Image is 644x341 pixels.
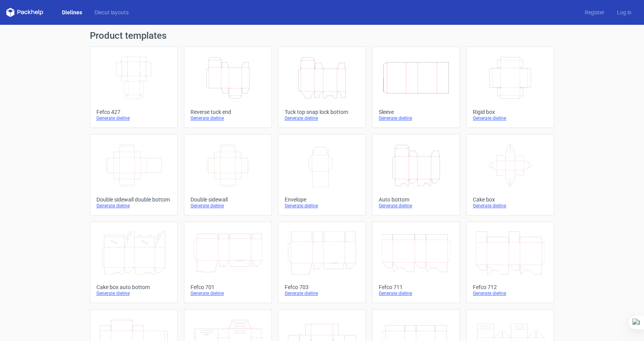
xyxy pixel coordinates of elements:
[96,284,171,290] div: Cake box auto bottom
[184,46,272,128] a: Reverse tuck endGenerate dieline
[466,46,554,128] a: Rigid boxGenerate dieline
[96,196,171,203] div: Double sidewall double bottom
[285,109,359,115] div: Tuck top snap lock bottom
[88,9,135,16] a: Diecut layouts
[96,203,171,209] div: Generate dieline
[191,203,265,209] div: Generate dieline
[473,115,548,121] div: Generate dieline
[191,115,265,121] div: Generate dieline
[285,203,359,209] div: Generate dieline
[96,109,171,115] div: Fefco 427
[473,109,548,115] div: Rigid box
[611,9,638,16] a: Log in
[379,115,453,121] div: Generate dieline
[473,196,548,203] div: Cake box
[285,115,359,121] div: Generate dieline
[285,284,359,290] div: Fefco 703
[379,203,453,209] div: Generate dieline
[90,46,178,128] a: Fefco 427Generate dieline
[96,115,171,121] div: Generate dieline
[184,222,272,303] a: Fefco 701Generate dieline
[191,196,265,203] div: Double sidewall
[191,109,265,115] div: Reverse tuck end
[90,31,555,40] h1: Product templates
[90,134,178,215] a: Double sidewall double bottomGenerate dieline
[466,134,554,215] a: Cake boxGenerate dieline
[278,46,366,128] a: Tuck top snap lock bottomGenerate dieline
[379,109,453,115] div: Sleeve
[473,290,548,296] div: Generate dieline
[579,9,611,16] a: Register
[285,290,359,296] div: Generate dieline
[184,134,272,215] a: Double sidewallGenerate dieline
[96,290,171,296] div: Generate dieline
[56,9,88,16] a: Dielines
[466,222,554,303] a: Fefco 712Generate dieline
[372,134,460,215] a: Auto bottomGenerate dieline
[379,196,453,203] div: Auto bottom
[191,290,265,296] div: Generate dieline
[191,284,265,290] div: Fefco 701
[379,290,453,296] div: Generate dieline
[278,222,366,303] a: Fefco 703Generate dieline
[278,134,366,215] a: EnvelopeGenerate dieline
[473,284,548,290] div: Fefco 712
[372,222,460,303] a: Fefco 711Generate dieline
[285,196,359,203] div: Envelope
[473,203,548,209] div: Generate dieline
[379,284,453,290] div: Fefco 711
[372,46,460,128] a: SleeveGenerate dieline
[90,222,178,303] a: Cake box auto bottomGenerate dieline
